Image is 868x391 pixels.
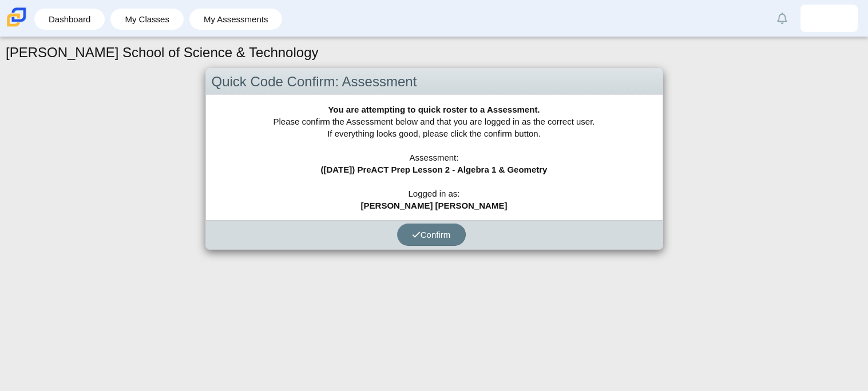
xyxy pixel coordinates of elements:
[412,230,451,240] span: Confirm
[206,95,663,220] div: Please confirm the Assessment below and that you are logged in as the correct user. If everything...
[328,105,540,114] b: You are attempting to quick roster to a Assessment.
[820,9,838,27] img: jorge.suarezdiaz.GfdPhi
[5,5,29,29] img: Carmen School of Science & Technology
[195,9,277,30] a: My Assessments
[321,165,548,174] b: ([DATE]) PreACT Prep Lesson 2 - Algebra 1 & Geometry
[40,9,99,30] a: Dashboard
[800,5,858,32] a: jorge.suarezdiaz.GfdPhi
[5,21,29,31] a: Carmen School of Science & Technology
[397,224,466,246] button: Confirm
[206,69,663,95] div: Quick Code Confirm: Assessment
[770,6,795,31] a: Alerts
[361,201,508,210] b: [PERSON_NAME] [PERSON_NAME]
[6,43,319,62] h1: [PERSON_NAME] School of Science & Technology
[116,9,178,30] a: My Classes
